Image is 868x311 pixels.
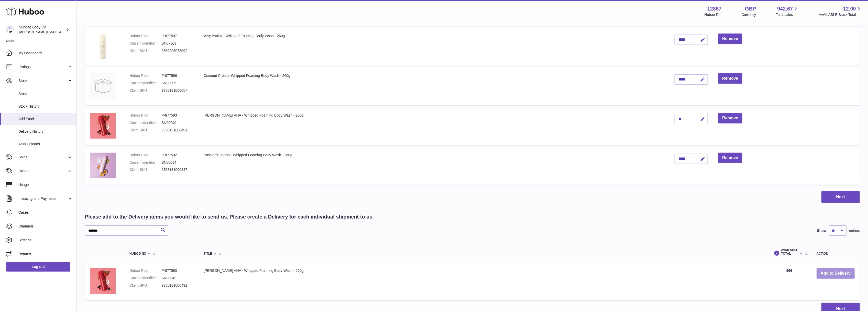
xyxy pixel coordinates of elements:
[18,238,73,243] span: Settings
[718,153,742,163] button: Remove
[18,117,73,121] span: Add Stock
[767,263,811,300] td: 866
[161,167,193,172] dd: 9358131000347
[90,113,116,139] img: Berry AHA - Whipped Foaming Body Wash - 260g
[18,78,67,83] span: Stock
[161,41,193,46] dd: SN07309
[19,30,103,34] span: [PERSON_NAME][EMAIL_ADDRESS][DOMAIN_NAME]
[129,160,161,165] dt: Current identifier
[129,153,161,158] dt: Huboo P no
[199,68,669,105] td: Coconut Cream -Whipped Foaming Body Wash - 260g
[18,155,67,160] span: Sales
[129,81,161,86] dt: Current identifier
[18,169,67,173] span: Orders
[199,108,669,145] td: [PERSON_NAME] AHA - Whipped Foaming Body Wash - 260g
[18,91,73,96] span: Stock
[18,104,73,109] span: Stock History
[90,268,116,294] img: Berry AHA - Whipped Foaming Body Wash - 260g
[705,12,722,17] div: Huboo Ref
[6,26,14,34] img: dianne@sundaebody.com
[161,283,193,288] dd: 9358131000491
[707,5,722,12] strong: 12867
[161,276,193,281] dd: SN00049
[129,252,146,255] span: Huboo no
[199,28,669,66] td: Very Vanilla - Whipped Foaming Body Wash - 260g
[161,153,193,158] dd: P-877592
[161,120,193,125] dd: SN00049
[742,12,756,17] div: Currency
[129,268,161,273] dt: Huboo P no
[19,25,65,35] div: Sundae Body Ltd
[819,12,862,17] span: AVAILABLE Stock Total
[161,128,193,133] dd: 9358131000491
[129,120,161,125] dt: Current identifier
[129,34,161,38] dt: Huboo P no
[129,48,161,53] dt: Client SKU
[129,113,161,118] dt: Huboo P no
[129,128,161,133] dt: Client SKU
[817,268,855,279] button: Add to Delivery
[18,224,73,229] span: Channels
[90,73,116,99] img: Coconut Cream -Whipped Foaming Body Wash - 260g
[18,129,73,134] span: Delivery History
[18,252,73,256] span: Returns
[129,276,161,281] dt: Current identifier
[718,73,742,84] button: Remove
[129,73,161,78] dt: Huboo P no
[718,113,742,123] button: Remove
[18,182,73,187] span: Usage
[819,5,862,17] a: 12.00 AVAILABLE Stock Total
[18,196,67,201] span: Invoicing and Payments
[718,34,742,44] button: Remove
[781,248,798,255] span: AVAILABLE Total
[161,48,193,53] dd: 9369998073092
[199,263,767,300] td: [PERSON_NAME] AHA - Whipped Foaming Body Wash - 260g
[161,88,193,93] dd: 9358131000057
[745,5,756,12] strong: GBP
[843,5,856,12] span: 12.00
[129,283,161,288] dt: Client SKU
[18,210,73,215] span: Cases
[776,5,799,17] a: 942.67 Total sales
[90,34,116,59] img: Very Vanilla - Whipped Foaming Body Wash - 260g
[776,12,799,17] span: Total sales
[777,5,793,12] span: 942.67
[6,262,70,271] a: Log out
[161,113,193,118] dd: P-877593
[129,88,161,93] dt: Client SKU
[85,213,374,220] h2: Please add to the Delivery items you would like to send us. Please create a Delivery for each ind...
[18,51,73,56] span: My Dashboard
[161,160,193,165] dd: SN00034
[161,73,193,78] dd: P-877596
[817,252,855,255] div: Action
[18,142,73,147] span: ASN Uploads
[821,191,860,203] button: Next
[849,228,860,233] span: entries
[129,41,161,46] dt: Current identifier
[161,34,193,38] dd: P-877597
[129,167,161,172] dt: Client SKU
[199,148,669,185] td: Passionfruit Pop - Whipped Foaming Body Wash - 260g
[204,252,212,255] span: Title
[161,268,193,273] dd: P-877593
[90,153,116,178] img: Passionfruit Pop - Whipped Foaming Body Wash - 260g
[18,65,67,69] span: Listings
[817,228,827,233] label: Show
[161,81,193,86] dd: SN00005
